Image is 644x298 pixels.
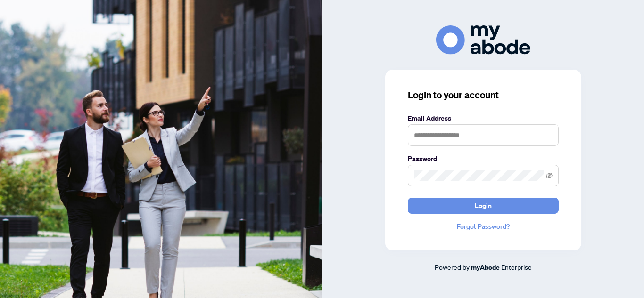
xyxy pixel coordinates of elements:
button: Login [408,198,559,214]
label: Password [408,153,559,164]
img: ma-logo [436,25,530,54]
span: Login [475,198,492,213]
span: Enterprise [501,263,532,271]
label: Email Address [408,113,559,123]
span: Powered by [435,263,470,271]
a: myAbode [471,262,500,273]
span: eye-invisible [546,172,553,179]
h3: Login to your account [408,89,559,102]
a: Forgot Password? [408,221,559,232]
